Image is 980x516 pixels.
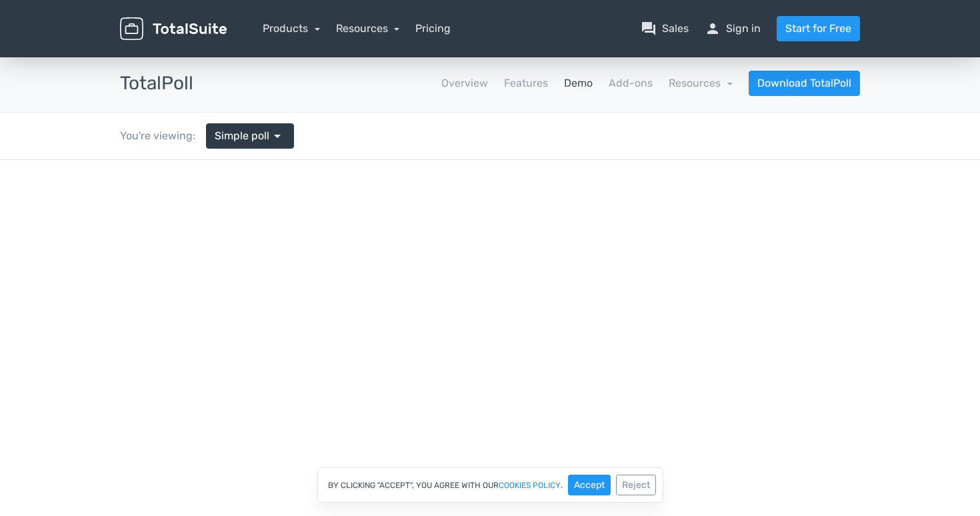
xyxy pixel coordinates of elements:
[499,481,561,489] a: cookies policy
[120,128,206,144] div: You're viewing:
[206,123,294,149] a: Simple poll arrow_drop_down
[215,128,269,144] span: Simple poll
[749,71,860,96] a: Download TotalPoll
[568,475,611,495] button: Accept
[564,75,593,91] a: Demo
[777,16,860,41] a: Start for Free
[120,17,227,41] img: TotalSuite for WordPress
[317,467,663,503] div: By clicking "Accept", you agree with our .
[705,21,761,37] a: personSign in
[336,22,400,35] a: Resources
[269,128,285,144] span: arrow_drop_down
[263,22,320,35] a: Products
[120,73,193,94] h3: TotalPoll
[705,21,721,37] span: person
[504,75,548,91] a: Features
[415,21,451,37] a: Pricing
[616,475,656,495] button: Reject
[641,21,657,37] span: question_answer
[669,77,733,89] a: Resources
[641,21,689,37] a: question_answerSales
[441,75,488,91] a: Overview
[609,75,653,91] a: Add-ons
